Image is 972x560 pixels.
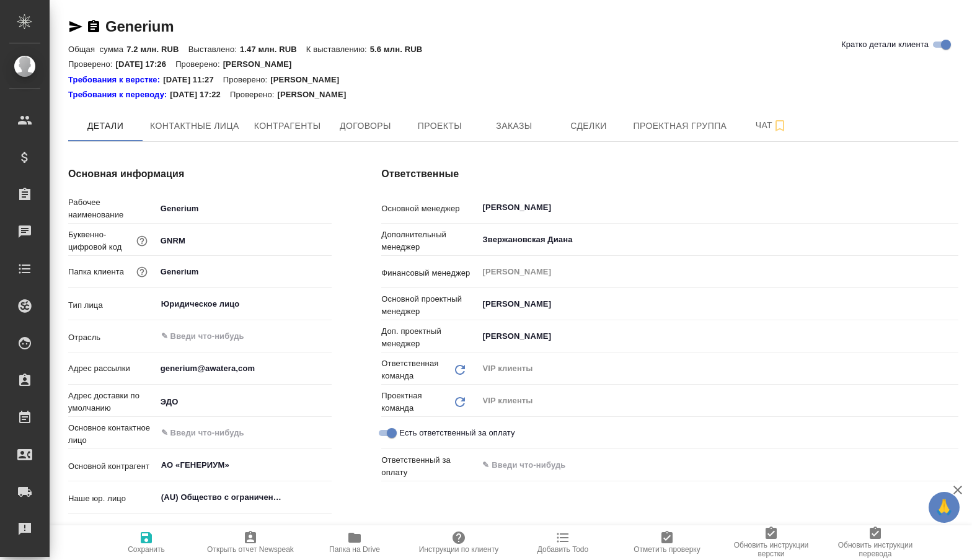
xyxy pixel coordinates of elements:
span: Инструкции по клиенту [419,545,499,554]
p: Дополнительный менеджер [381,229,477,253]
p: Основной контрагент [68,460,156,473]
span: Отметить проверку [634,545,700,554]
p: Проектная команда [381,390,453,414]
div: Нажми, чтобы открыть папку с инструкцией [68,74,163,86]
p: Папка клиента [68,266,124,278]
span: Добавить Todo [537,545,588,554]
span: Чат [741,118,801,133]
input: ✎ Введи что-нибудь [156,393,332,411]
a: Generium [105,18,174,35]
p: Ответственный за оплату [381,454,467,479]
p: Проверено: [223,74,271,86]
p: Доп. проектный менеджер [381,325,477,350]
p: Проверено: [230,89,278,101]
button: Open [325,335,327,338]
input: ✎ Введи что-нибудь [156,199,332,217]
h4: Ответственные [381,167,958,182]
button: Обновить инструкции верстки [719,525,823,560]
p: Основной проектный менеджер [381,293,477,318]
p: 1.47 млн. RUB [240,45,306,54]
button: Скопировать ссылку для ЯМессенджера [68,19,83,34]
button: Скопировать ссылку [86,19,101,34]
h4: Основная информация [68,167,332,182]
p: Адрес рассылки [68,362,156,375]
p: [DATE] 17:26 [116,59,176,69]
span: Сделки [559,118,618,134]
input: ✎ Введи что-нибудь [156,263,332,281]
p: [PERSON_NAME] [270,74,348,86]
span: Проектная группа [633,118,727,134]
p: Финансовый менеджер [381,267,477,279]
p: Основное контактное лицо [68,422,156,447]
button: 🙏 [929,492,960,523]
p: Ответственная команда [381,357,453,382]
span: Сохранить [128,545,165,554]
div: Нажми, чтобы открыть папку с инструкцией [68,89,170,101]
button: Обновить инструкции перевода [823,525,927,560]
p: Выставлено: [188,45,240,54]
span: 🙏 [934,494,955,520]
p: Наше юр. лицо [68,492,156,505]
button: Open [325,432,327,434]
span: Есть ответственный за оплату [399,427,515,439]
a: Требования к переводу: [68,89,170,101]
input: ✎ Введи что-нибудь [160,329,287,344]
p: Рабочее наименование [68,196,156,221]
p: [DATE] 11:27 [163,74,223,86]
p: Отрасль [68,331,156,344]
button: Инструкции по клиенту [407,525,511,560]
span: Обновить инструкции перевода [831,541,920,558]
span: Открыть отчет Newspeak [207,545,294,554]
p: [PERSON_NAME] [223,59,301,69]
span: Контактные лица [150,118,239,134]
button: Open [952,238,954,241]
p: Адрес доставки по умолчанию [68,390,156,414]
p: [DATE] 17:22 [170,89,230,101]
span: Кратко детали клиента [841,38,929,51]
span: Заказы [484,118,544,134]
input: ✎ Введи что-нибудь [156,232,332,250]
p: Тип лица [68,299,156,312]
span: Проекты [410,118,469,134]
a: Требования к верстке: [68,74,163,86]
span: Папка на Drive [329,545,380,554]
button: Отметить проверку [615,525,719,560]
input: ✎ Введи что-нибудь [160,426,287,440]
p: 7.2 млн. RUB [126,45,188,54]
button: Папка на Drive [303,525,407,560]
p: 5.6 млн. RUB [370,45,431,54]
svg: Подписаться [772,118,787,133]
button: Open [952,335,954,338]
button: Нужен для формирования номера заказа/сделки [134,233,150,249]
button: Open [952,464,954,466]
p: Общая сумма [68,45,126,54]
p: Проверено: [175,59,223,69]
input: ✎ Введи что-нибудь [156,359,332,377]
button: Open [952,206,954,209]
p: [PERSON_NAME] [277,89,355,101]
button: Сохранить [94,525,198,560]
p: Основной менеджер [381,203,477,215]
input: ✎ Введи что-нибудь [481,458,913,473]
span: Контрагенты [254,118,321,134]
p: Буквенно-цифровой код [68,229,134,253]
p: К выставлению: [306,45,370,54]
button: Open [325,496,327,499]
button: Open [325,464,327,466]
span: Договоры [335,118,395,134]
button: Открыть отчет Newspeak [198,525,303,560]
span: Обновить инструкции верстки [727,541,816,558]
span: Детали [76,118,135,134]
button: Название для папки на drive. Если его не заполнить, мы не сможем создать папку для клиента [134,264,150,280]
button: Добавить Todo [511,525,615,560]
button: Open [952,303,954,305]
p: Проверено: [68,59,116,69]
button: Open [325,303,327,305]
